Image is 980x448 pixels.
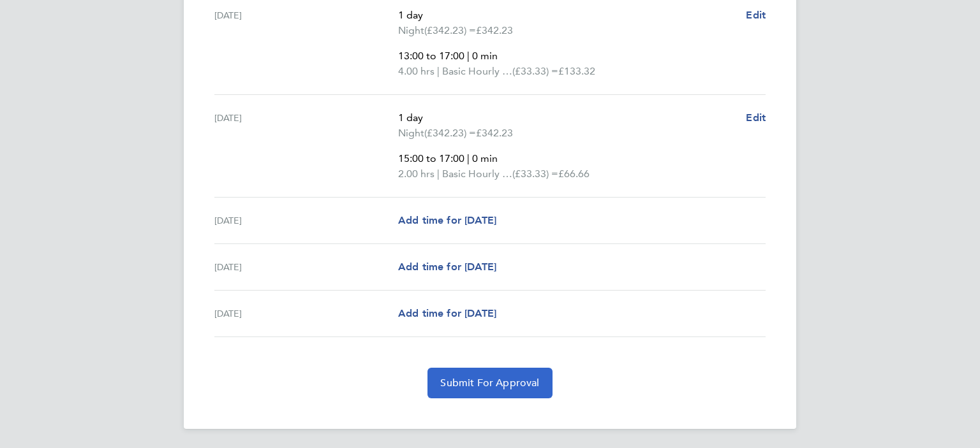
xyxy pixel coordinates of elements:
[398,8,736,23] p: 1 day
[437,168,440,180] span: |
[467,50,470,62] span: |
[442,166,512,182] span: Basic Hourly Rate
[476,24,513,36] span: £342.23
[476,127,513,139] span: £342.23
[746,110,766,126] a: Edit
[398,110,736,126] p: 1 day
[558,65,595,77] span: £133.32
[398,261,496,273] span: Add time for [DATE]
[398,23,424,38] span: Night
[398,213,496,228] a: Add time for [DATE]
[398,306,496,321] a: Add time for [DATE]
[424,24,476,36] span: (£342.23) =
[512,168,558,180] span: (£33.33) =
[398,126,424,141] span: Night
[214,259,398,275] div: [DATE]
[746,8,766,23] a: Edit
[214,110,398,182] div: [DATE]
[512,65,558,77] span: (£33.33) =
[472,50,498,62] span: 0 min
[214,8,398,79] div: [DATE]
[398,152,464,164] span: 15:00 to 17:00
[746,112,766,124] span: Edit
[398,168,434,180] span: 2.00 hrs
[440,377,539,389] span: Submit For Approval
[398,50,464,62] span: 13:00 to 17:00
[398,214,496,226] span: Add time for [DATE]
[424,127,476,139] span: (£342.23) =
[746,9,766,21] span: Edit
[214,213,398,228] div: [DATE]
[472,152,498,164] span: 0 min
[558,168,590,180] span: £66.66
[214,306,398,321] div: [DATE]
[398,307,496,319] span: Add time for [DATE]
[398,65,434,77] span: 4.00 hrs
[442,64,512,79] span: Basic Hourly Rate
[467,152,470,164] span: |
[437,65,440,77] span: |
[427,368,552,398] button: Submit For Approval
[398,259,496,275] a: Add time for [DATE]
